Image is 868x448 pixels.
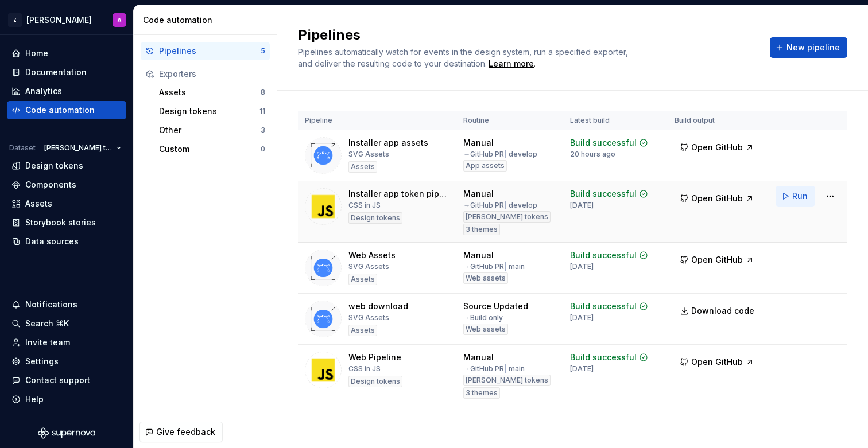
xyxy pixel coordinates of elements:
div: Manual [463,250,494,261]
a: Storybook stories [7,213,126,232]
div: SVG Assets [348,150,389,159]
button: Open GitHub [675,352,759,372]
div: Data sources [25,236,79,247]
div: Documentation [25,67,87,78]
div: Components [25,179,76,190]
div: Manual [463,137,494,149]
div: 20 hours ago [570,150,615,159]
button: Assets8 [154,83,270,102]
button: Run [776,186,815,207]
div: Design tokens [348,376,402,387]
button: Open GitHub [675,188,759,209]
div: 5 [261,46,265,56]
div: Pipelines [159,45,261,57]
div: 8 [261,88,265,97]
span: | [504,262,507,271]
div: Help [25,394,44,405]
a: Invite team [7,333,126,352]
a: Settings [7,352,126,371]
div: Custom [159,143,261,155]
div: Code automation [25,104,95,116]
div: 0 [261,145,265,154]
div: Design tokens [159,106,259,117]
div: Web Assets [348,250,396,261]
a: Home [7,44,126,63]
h2: Pipelines [298,26,756,44]
span: | [504,150,507,158]
span: Open GitHub [691,142,743,153]
span: New pipeline [786,42,840,53]
div: Learn more [489,58,534,69]
div: [DATE] [570,313,594,322]
div: Build successful [570,301,637,312]
button: Custom0 [154,140,270,158]
div: [DATE] [570,201,594,210]
span: Pipelines automatically watch for events in the design system, run a specified exporter, and deli... [298,47,630,68]
a: Code automation [7,101,126,119]
a: Open GitHub [675,359,759,368]
div: A [117,15,122,25]
span: 3 themes [466,225,498,234]
button: Pipelines5 [141,42,270,60]
div: Code automation [143,14,272,26]
div: Invite team [25,337,70,348]
div: Z [8,13,22,27]
a: Open GitHub [675,195,759,205]
button: Contact support [7,371,126,389]
button: [PERSON_NAME] tokens [39,140,126,156]
div: [PERSON_NAME] tokens [463,211,551,223]
div: → Build only [463,313,503,322]
span: | [504,364,507,373]
div: [DATE] [570,364,594,373]
a: Design tokens [7,157,126,175]
div: Exporters [159,68,265,80]
div: Assets [348,274,377,285]
button: Search ⌘K [7,314,126,333]
button: New pipeline [770,37,847,58]
div: Contact support [25,375,90,386]
a: Design tokens11 [154,102,270,120]
svg: Supernova Logo [38,427,95,439]
div: Storybook stories [25,217,96,228]
a: Open GitHub [675,144,759,154]
div: CSS in JS [348,201,381,210]
div: Web assets [463,272,508,284]
div: Settings [25,356,59,367]
a: Assets [7,194,126,213]
span: Run [792,190,808,202]
button: Help [7,390,126,408]
div: Assets [348,161,377,173]
div: Build successful [570,188,637,200]
span: . [487,60,536,68]
div: Search ⌘K [25,318,69,329]
div: Assets [25,198,52,209]
th: Pipeline [298,111,456,130]
span: Open GitHub [691,193,743,204]
th: Latest build [563,111,668,130]
a: Open GitHub [675,256,759,266]
div: Analytics [25,85,62,97]
a: Components [7,176,126,194]
div: → GitHub PR develop [463,150,537,159]
div: Design tokens [25,160,83,172]
div: SVG Assets [348,313,389,322]
a: Analytics [7,82,126,100]
div: → GitHub PR main [463,262,525,271]
th: Routine [456,111,563,130]
div: Notifications [25,299,77,310]
div: Dataset [9,143,36,153]
div: [PERSON_NAME] tokens [463,375,551,386]
div: → GitHub PR develop [463,201,537,210]
div: Web assets [463,324,508,335]
div: Web Pipeline [348,352,401,363]
a: Download code [675,301,762,321]
div: Build successful [570,250,637,261]
div: Source Updated [463,301,528,312]
div: Installer app assets [348,137,428,149]
div: 3 [261,126,265,135]
div: [DATE] [570,262,594,271]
